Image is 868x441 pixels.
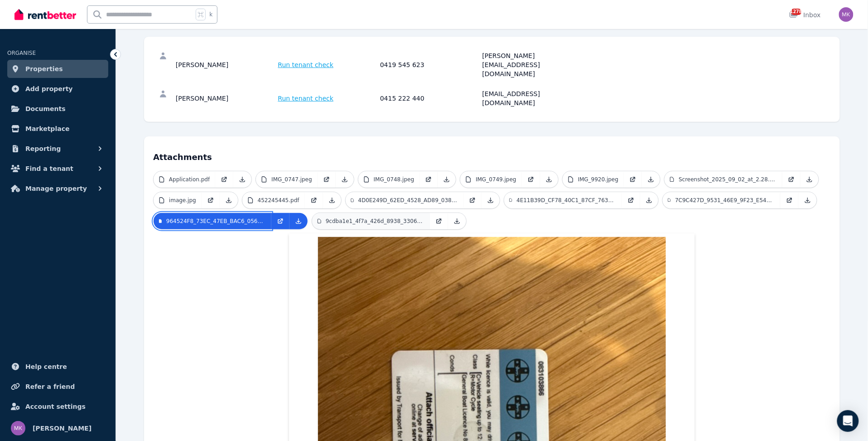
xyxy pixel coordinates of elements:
[540,171,558,188] a: Download Attachment
[800,171,819,188] a: Download Attachment
[7,140,108,158] button: Reporting
[25,63,63,74] span: Properties
[153,145,831,164] h4: Attachments
[202,192,220,208] a: Open in new Tab
[837,410,859,432] div: Open Intercom Messenger
[430,213,448,229] a: Open in new Tab
[220,192,238,208] a: Download Attachment
[7,160,108,178] button: Find a tenant
[358,171,420,188] a: IMG_0748.jpeg
[312,213,430,229] a: 9cdba1e1_4f7a_426d_8938_3306a748a487.jpeg
[781,192,799,208] a: Open in new Tab
[482,192,500,208] a: Download Attachment
[438,171,456,188] a: Download Attachment
[7,80,108,98] a: Add property
[7,60,108,78] a: Properties
[622,192,640,208] a: Open in new Tab
[482,89,582,107] div: [EMAIL_ADDRESS][DOMAIN_NAME]
[563,171,624,188] a: IMG_9920.jpeg
[7,378,108,396] a: Refer a friend
[25,183,87,194] span: Manage property
[663,192,781,208] a: 7C9C427D_9531_46E9_9F23_E5425B02C6B5_4_5005_c.jpeg
[176,51,275,78] div: [PERSON_NAME]
[256,171,318,188] a: IMG_0747.jpeg
[169,197,196,204] p: image.jpg
[448,213,466,229] a: Download Attachment
[278,60,334,69] span: Run tenant check
[380,89,480,107] div: 0415 222 440
[258,197,299,204] p: 452245445.pdf
[154,192,202,208] a: image.jpg
[642,171,660,188] a: Download Attachment
[25,123,69,134] span: Marketplace
[7,358,108,376] a: Help centre
[7,179,108,198] button: Manage property
[33,423,92,434] span: [PERSON_NAME]
[799,192,817,208] a: Download Attachment
[482,51,582,78] div: [PERSON_NAME][EMAIL_ADDRESS][DOMAIN_NAME]
[675,197,775,204] p: 7C9C427D_9531_46E9_9F23_E5425B02C6B5_4_5005_c.jpeg
[271,213,289,229] a: Open in new Tab
[326,218,424,225] p: 9cdba1e1_4f7a_426d_8938_3306a748a487.jpeg
[7,100,108,118] a: Documents
[380,51,480,78] div: 0419 545 623
[782,171,800,188] a: Open in new Tab
[305,192,323,208] a: Open in new Tab
[154,171,215,188] a: Application.pdf
[640,192,658,208] a: Download Attachment
[25,103,66,114] span: Documents
[278,94,334,103] span: Run tenant check
[460,171,522,188] a: IMG_0749.jpeg
[154,213,271,229] a: 964524F8_73EC_47EB_BAC6_056B5E5A9E79_1_105_c.jpeg
[463,192,482,208] a: Open in new Tab
[839,7,854,22] img: Maor Kirsner
[665,171,782,188] a: Screenshot_2025_09_02_at_2.28.01 pm.png
[323,192,341,208] a: Download Attachment
[166,218,266,225] p: 964524F8_73EC_47EB_BAC6_056B5E5A9E79_1_105_c.jpeg
[679,176,777,183] p: Screenshot_2025_09_02_at_2.28.01 pm.png
[7,120,108,138] a: Marketplace
[176,89,275,107] div: [PERSON_NAME]
[522,171,540,188] a: Open in new Tab
[374,176,415,183] p: IMG_0748.jpeg
[14,8,76,21] img: RentBetter
[420,171,438,188] a: Open in new Tab
[7,50,36,56] span: ORGANISE
[578,176,619,183] p: IMG_9920.jpeg
[25,83,73,94] span: Add property
[7,397,108,416] a: Account settings
[209,11,212,18] span: k
[25,401,86,412] span: Account settings
[358,197,458,204] p: 4D0E249D_62ED_4528_AD89_038E0020A9E4_1_105_c.jpeg
[169,176,210,183] p: Application.pdf
[289,213,308,229] a: Download Attachment
[242,192,305,208] a: 452245445.pdf
[346,192,463,208] a: 4D0E249D_62ED_4528_AD89_038E0020A9E4_1_105_c.jpeg
[791,9,802,15] span: 1278
[624,171,642,188] a: Open in new Tab
[318,171,336,188] a: Open in new Tab
[25,361,67,372] span: Help centre
[25,143,61,154] span: Reporting
[789,10,821,19] div: Inbox
[25,163,73,174] span: Find a tenant
[11,421,25,436] img: Maor Kirsner
[271,176,312,183] p: IMG_0747.jpeg
[233,171,251,188] a: Download Attachment
[476,176,516,183] p: IMG_0749.jpeg
[215,171,233,188] a: Open in new Tab
[336,171,354,188] a: Download Attachment
[516,197,616,204] p: 4E11B39D_CF78_40C1_87CF_7638ED961B61_4_5005_c.jpeg
[25,381,75,392] span: Refer a friend
[504,192,622,208] a: 4E11B39D_CF78_40C1_87CF_7638ED961B61_4_5005_c.jpeg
